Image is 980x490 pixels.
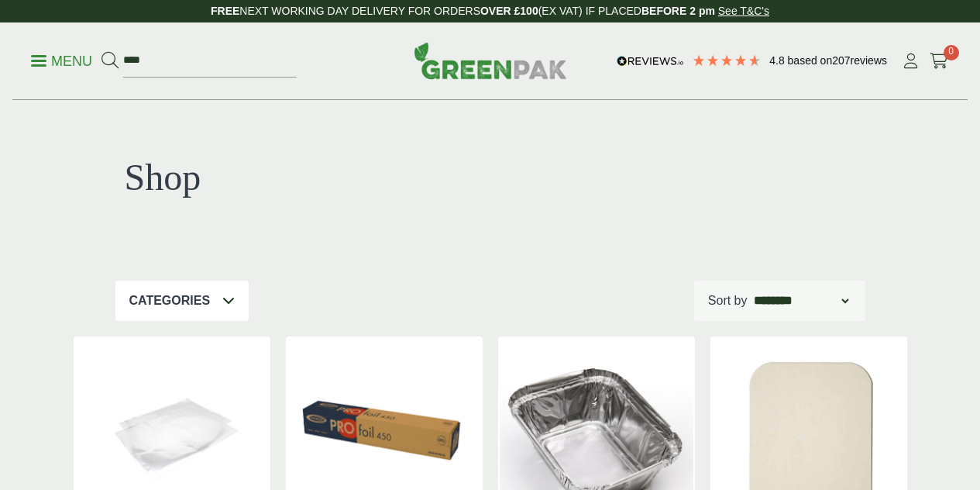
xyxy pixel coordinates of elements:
span: 207 [832,54,850,67]
img: GreenPak Supplies [414,42,567,79]
p: Categories [129,292,211,310]
img: REVIEWS.io [617,56,684,67]
span: Based on [788,54,833,67]
p: Menu [31,52,92,71]
a: 0 [930,50,949,73]
select: Shop order [751,292,851,310]
i: My Account [901,53,920,69]
span: reviews [851,54,887,67]
h1: Shop [125,155,481,200]
p: Sort by [708,292,748,310]
i: Cart [930,53,949,69]
strong: BEFORE 2 pm [641,5,715,17]
div: 4.79 Stars [692,53,762,67]
span: 0 [944,45,959,60]
a: Menu [31,52,92,67]
strong: OVER £100 [480,5,538,17]
a: See T&C's [718,5,769,17]
span: 4.8 [769,54,787,67]
strong: FREE [211,5,239,17]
